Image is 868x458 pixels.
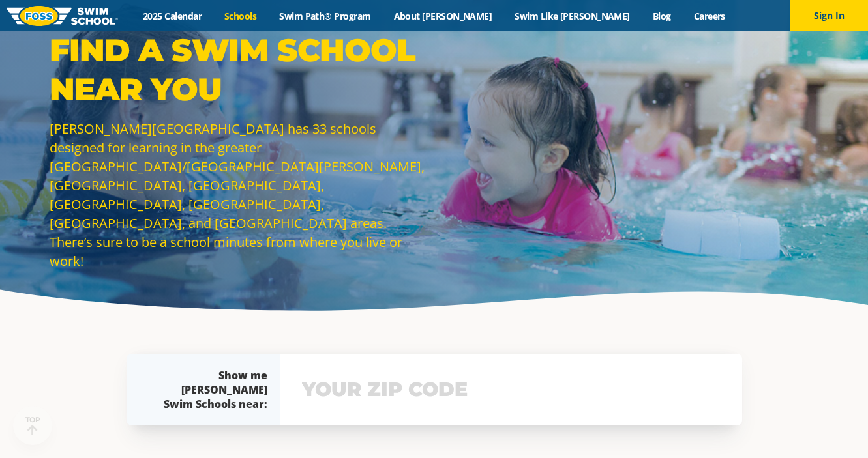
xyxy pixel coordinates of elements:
[382,10,503,22] a: About [PERSON_NAME]
[213,10,268,22] a: Schools
[25,416,40,436] div: TOP
[153,368,267,411] div: Show me [PERSON_NAME] Swim Schools near:
[268,10,382,22] a: Swim Path® Program
[299,371,724,408] input: YOUR ZIP CODE
[641,10,682,22] a: Blog
[132,10,213,22] a: 2025 Calendar
[7,6,118,26] img: FOSS Swim School Logo
[50,31,428,109] p: Find a Swim School Near You
[503,10,642,22] a: Swim Like [PERSON_NAME]
[682,10,736,22] a: Careers
[50,119,428,270] p: [PERSON_NAME][GEOGRAPHIC_DATA] has 33 schools designed for learning in the greater [GEOGRAPHIC_DA...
